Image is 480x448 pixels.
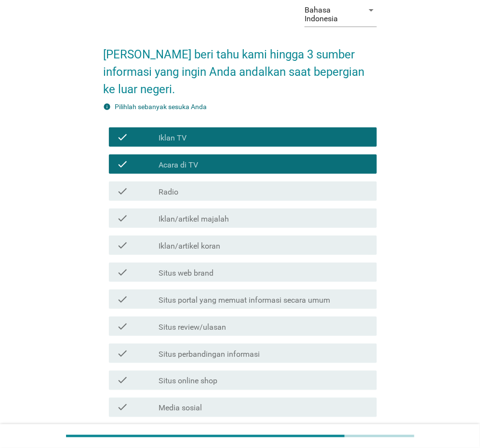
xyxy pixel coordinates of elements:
[103,103,111,111] i: info
[305,6,358,23] div: Bahasa Indonesia
[117,348,128,359] i: check
[159,350,260,359] label: Situs perbandingan informasi
[117,266,128,278] i: check
[115,103,207,111] label: Pilihlah sebanyak sesuka Anda
[365,4,377,16] i: arrow_drop_down
[117,321,128,332] i: check
[159,241,220,251] label: Iklan/artikel koran
[103,36,377,98] h2: [PERSON_NAME] beri tahu kami hingga 3 sumber informasi yang ingin Anda andalkan saat bepergian ke...
[159,295,330,305] label: Situs portal yang memuat informasi secara umum
[117,131,128,143] i: check
[117,185,128,197] i: check
[117,239,128,251] i: check
[159,187,178,197] label: Radio
[117,212,128,224] i: check
[159,160,198,170] label: Acara di TV
[159,404,202,413] label: Media sosial
[117,158,128,170] i: check
[159,268,213,278] label: Situs web brand
[117,294,128,305] i: check
[117,402,128,413] i: check
[159,322,226,332] label: Situs review/ulasan
[159,214,229,224] label: Iklan/artikel majalah
[159,133,187,143] label: Iklan TV
[159,377,217,386] label: Situs online shop
[117,375,128,386] i: check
